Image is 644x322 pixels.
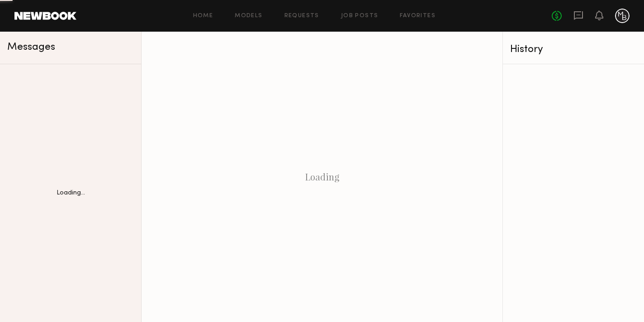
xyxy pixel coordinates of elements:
[7,42,55,52] span: Messages
[235,13,262,19] a: Models
[193,13,213,19] a: Home
[57,190,85,196] div: Loading...
[284,13,319,19] a: Requests
[142,32,502,322] div: Loading
[341,13,379,19] a: Job Posts
[510,44,637,55] div: History
[400,13,436,19] a: Favorites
